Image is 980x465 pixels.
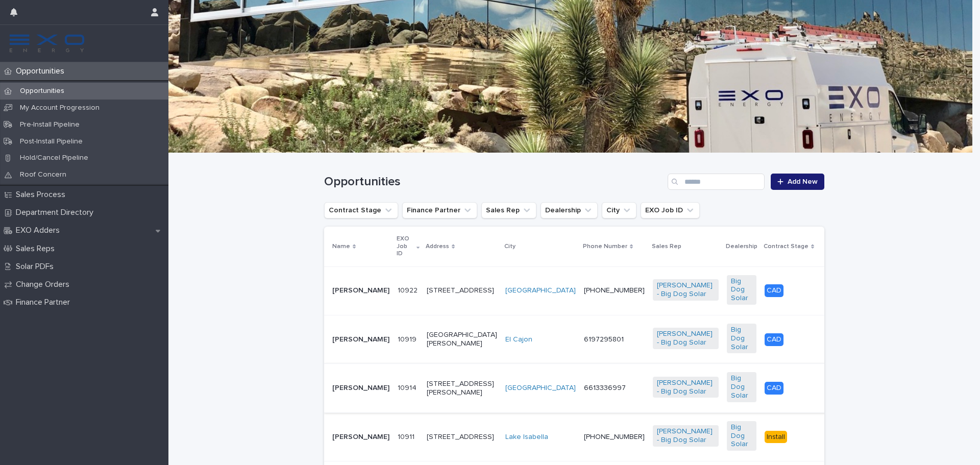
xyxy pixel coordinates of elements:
p: [PERSON_NAME] [332,286,389,295]
a: Big Dog Solar [731,326,752,351]
button: Dealership [541,202,598,218]
tr: [PERSON_NAME]1092210922 [STREET_ADDRESS][GEOGRAPHIC_DATA] [PHONE_NUMBER][PERSON_NAME] - Big Dog S... [324,266,957,315]
p: [PERSON_NAME] [332,384,389,393]
a: [PHONE_NUMBER] [584,433,645,440]
p: 10914 [398,382,419,393]
tr: [PERSON_NAME]1091110911 [STREET_ADDRESS]Lake Isabella [PHONE_NUMBER][PERSON_NAME] - Big Dog Solar... [324,412,957,461]
p: Hold/Cancel Pipeline [12,154,96,162]
p: EXO Job ID [397,233,414,259]
p: 10919 [398,333,419,344]
p: Address [426,241,449,252]
a: El Cajon [505,335,532,344]
button: Finance Partner [402,202,477,218]
button: EXO Job ID [641,202,700,218]
p: Roof Concern [12,170,75,179]
div: Install [765,431,787,444]
p: [PERSON_NAME] [332,433,389,442]
p: [STREET_ADDRESS] [427,433,497,442]
p: 10922 [398,284,420,295]
p: Pre-Install Pipeline [12,120,88,129]
a: 6613336997 [584,384,626,391]
div: CAD [765,382,783,395]
p: Dealership [726,241,757,252]
h1: Opportunities [324,175,664,189]
p: Phone Number [583,241,627,252]
p: City [504,241,516,252]
a: Big Dog Solar [731,277,752,303]
tr: [PERSON_NAME]1091910919 [GEOGRAPHIC_DATA][PERSON_NAME]El Cajon 6197295801[PERSON_NAME] - Big Dog ... [324,315,957,363]
div: CAD [765,333,783,346]
p: Name [332,241,350,252]
p: Opportunities [12,87,72,95]
a: [PERSON_NAME] - Big Dog Solar [657,330,715,347]
p: [GEOGRAPHIC_DATA][PERSON_NAME] [427,331,497,348]
p: [PERSON_NAME] [332,335,389,344]
input: Search [668,174,765,190]
a: [GEOGRAPHIC_DATA] [505,286,576,295]
p: Department Directory [12,208,102,217]
a: [PERSON_NAME] - Big Dog Solar [657,281,715,299]
a: Big Dog Solar [731,423,752,449]
p: Sales Rep [652,241,681,252]
button: City [602,202,636,218]
a: [PERSON_NAME] - Big Dog Solar [657,379,715,396]
tr: [PERSON_NAME]1091410914 [STREET_ADDRESS][PERSON_NAME][GEOGRAPHIC_DATA] 6613336997[PERSON_NAME] - ... [324,364,957,412]
p: My Account Progression [12,104,108,112]
p: Solar PDFs [12,262,62,272]
p: Sales Process [12,190,73,200]
p: Change Orders [12,280,78,289]
button: Contract Stage [324,202,398,218]
p: Finance Partner [12,298,78,307]
p: [STREET_ADDRESS] [427,286,497,295]
p: [STREET_ADDRESS][PERSON_NAME] [427,380,497,397]
img: FKS5r6ZBThi8E5hshIGi [8,33,86,54]
a: [PHONE_NUMBER] [584,287,645,294]
p: Sales Reps [12,244,63,254]
a: [PERSON_NAME] - Big Dog Solar [657,427,715,445]
p: 10911 [398,431,416,442]
button: Sales Rep [481,202,536,218]
a: Lake Isabella [505,433,548,442]
a: 6197295801 [584,336,624,343]
a: [GEOGRAPHIC_DATA] [505,384,576,393]
p: Contract Stage [764,241,808,252]
span: Add New [788,178,818,185]
div: CAD [765,284,783,297]
a: Big Dog Solar [731,374,752,400]
p: Post-Install Pipeline [12,137,91,146]
a: Add New [771,174,824,190]
p: Opportunities [12,66,72,76]
p: EXO Adders [12,226,68,235]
